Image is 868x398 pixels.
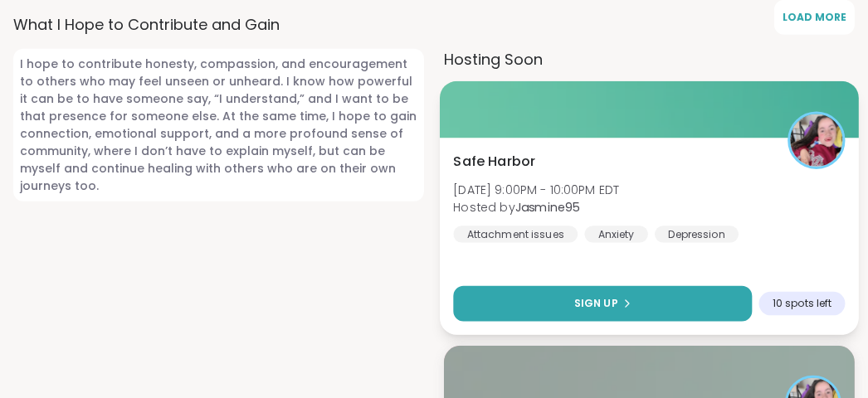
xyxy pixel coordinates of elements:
[453,182,619,198] span: [DATE] 9:00PM - 10:00PM EDT
[655,226,739,242] div: Depression
[13,13,424,36] label: What I Hope to Contribute and Gain
[790,114,842,166] img: Jasmine95
[453,285,752,321] button: Sign Up
[773,297,831,310] span: 10 spots left
[13,49,424,201] span: I hope to contribute honesty, compassion, and encouragement to others who may feel unseen or unhe...
[453,226,578,242] div: Attachment issues
[783,10,846,24] span: Load More
[453,151,535,171] span: Safe Harbor
[515,198,580,215] b: Jasmine95
[584,226,648,242] div: Anxiety
[444,48,855,70] h3: Hosting Soon
[453,198,619,215] span: Hosted by
[574,296,618,311] span: Sign Up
